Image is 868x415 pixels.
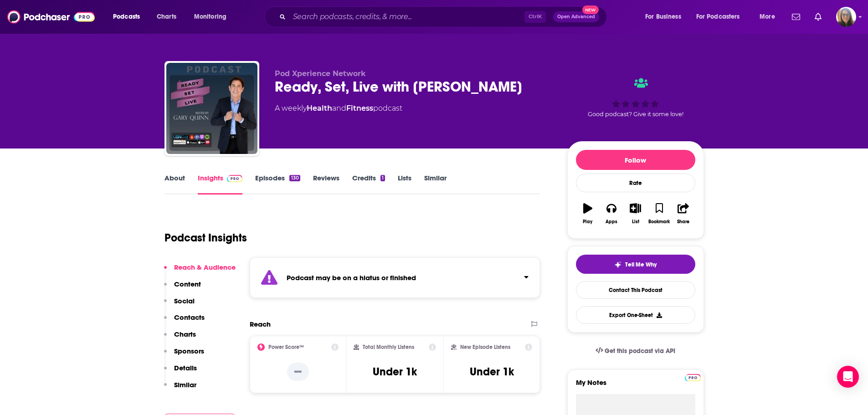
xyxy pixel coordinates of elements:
a: Show notifications dropdown [811,9,825,25]
img: User Profile [836,7,856,27]
button: Sponsors [164,347,204,364]
a: InsightsPodchaser Pro [198,174,243,195]
button: Play [576,197,600,230]
button: Open AdvancedNew [553,11,599,22]
h3: Under 1k [470,365,514,379]
button: Details [164,364,197,380]
a: Lists [398,174,411,195]
div: Play [583,219,592,225]
button: Share [671,197,695,230]
a: Health [307,104,332,113]
span: New [582,5,599,14]
a: Reviews [313,174,339,195]
h2: Total Monthly Listens [363,344,414,350]
button: Apps [600,197,623,230]
h2: Reach [250,320,271,328]
a: Show notifications dropdown [788,9,804,25]
h1: Podcast Insights [164,231,247,245]
p: Similar [174,380,196,389]
section: Click to expand status details [250,257,540,298]
button: open menu [690,10,753,24]
button: Show profile menu [836,7,856,27]
p: Content [174,280,201,288]
img: Podchaser - Follow, Share and Rate Podcasts [7,8,95,26]
span: Logged in as akolesnik [836,7,856,27]
button: Social [164,297,195,313]
p: Sponsors [174,347,204,355]
h3: Under 1k [373,365,417,379]
span: and [332,104,346,113]
h2: Power Score™ [268,344,304,350]
div: Share [677,219,689,225]
img: tell me why sparkle [614,261,621,268]
button: tell me why sparkleTell Me Why [576,255,695,274]
div: Rate [576,174,695,192]
a: Pro website [685,373,701,381]
a: Similar [424,174,447,195]
input: Search podcasts, credits, & more... [289,10,524,24]
a: Contact This Podcast [576,281,695,299]
span: Ctrl K [524,11,546,23]
img: Ready, Set, Live with Gary Quinn [166,63,257,154]
a: Fitness [346,104,373,113]
img: Podchaser Pro [227,175,243,182]
button: Contacts [164,313,205,330]
button: Charts [164,330,196,347]
button: Bookmark [647,197,671,230]
a: Get this podcast via API [588,340,683,362]
button: open menu [639,10,693,24]
button: Export One-Sheet [576,306,695,324]
a: Credits1 [352,174,385,195]
button: open menu [107,10,152,24]
div: Open Intercom Messenger [837,366,859,388]
div: A weekly podcast [275,103,402,114]
span: Tell Me Why [625,261,657,268]
span: More [760,10,775,23]
button: Follow [576,150,695,170]
button: List [623,197,647,230]
div: List [632,219,639,225]
div: 1 [380,175,385,181]
span: Open Advanced [557,15,595,19]
p: Charts [174,330,196,338]
img: Podchaser Pro [685,374,701,381]
p: Details [174,364,197,372]
p: Reach & Audience [174,263,236,272]
span: Monitoring [194,10,226,23]
div: Bookmark [648,219,670,225]
div: Good podcast? Give it some love! [567,69,704,126]
a: Episodes130 [255,174,300,195]
span: For Business [645,10,681,23]
button: Content [164,280,201,297]
p: Social [174,297,195,305]
span: Charts [157,10,176,23]
div: Search podcasts, credits, & more... [273,6,616,27]
span: Get this podcast via API [605,347,675,355]
p: Contacts [174,313,205,322]
div: 130 [289,175,300,181]
a: Charts [151,10,182,24]
div: Apps [606,219,617,225]
a: About [164,174,185,195]
button: Reach & Audience [164,263,236,280]
h2: New Episode Listens [460,344,510,350]
button: open menu [753,10,786,24]
span: Good podcast? Give it some love! [588,111,683,118]
p: -- [287,363,309,381]
span: Podcasts [113,10,140,23]
span: Pod Xperience Network [275,69,366,78]
span: For Podcasters [696,10,740,23]
button: open menu [188,10,238,24]
strong: Podcast may be on a hiatus or finished [287,273,416,282]
label: My Notes [576,378,695,394]
button: Similar [164,380,196,397]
